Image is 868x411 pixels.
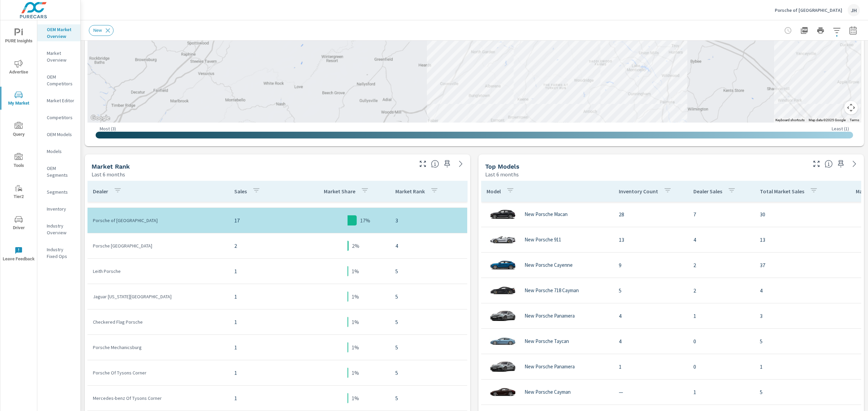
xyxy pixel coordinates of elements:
p: OEM Market Overview [47,26,75,40]
p: 4 [619,337,683,345]
p: 1% [352,318,359,326]
span: Save this to your personalized report [835,158,846,169]
p: 37 [760,261,832,269]
div: OEM Market Overview [37,24,80,41]
p: 9 [619,261,683,269]
p: New Porsche Panamera [525,364,575,370]
p: 1% [352,293,359,301]
p: 1% [352,369,359,377]
img: glamour [489,230,516,250]
p: OEM Competitors [47,73,75,87]
p: 3 [760,312,832,320]
button: "Export Report to PDF" [797,24,811,37]
button: Print Report [814,24,827,37]
span: Save this to your personalized report [442,158,453,169]
p: New Porsche Cayman [525,389,571,395]
span: Query [2,122,35,138]
a: Terms (opens in new tab) [850,118,859,122]
p: 5 [395,318,462,326]
span: Tier2 [2,184,35,201]
p: Mercedes-benz Of Tysons Corner [93,395,223,402]
p: 1 [234,343,300,351]
p: 5 [395,343,462,351]
p: Dealer Sales [693,188,722,195]
p: 5 [395,394,462,402]
p: Porsche of [GEOGRAPHIC_DATA] [93,217,223,224]
div: Models [37,146,80,156]
button: Apply Filters [830,24,844,37]
img: glamour [489,382,516,402]
p: Inventory Count [619,188,658,195]
button: Make Fullscreen [811,158,822,169]
p: Sales [234,188,247,195]
p: 5 [760,388,832,396]
p: 4 [619,312,683,320]
p: 2 [693,261,749,269]
img: glamour [489,306,516,326]
p: OEM Models [47,131,75,138]
p: 7 [693,210,749,218]
p: Models [47,148,75,155]
p: Industry Fixed Ops [47,246,75,260]
p: Inventory [47,205,75,212]
a: See more details in report [455,158,466,169]
div: OEM Models [37,129,80,139]
p: Checkered Flag Porsche [93,319,223,325]
span: Leave Feedback [2,246,35,263]
div: nav menu [0,20,37,269]
div: New [89,25,114,36]
span: My Market [2,91,35,107]
p: 5 [395,293,462,301]
div: Industry Fixed Ops [37,244,80,261]
p: 0 [693,363,749,371]
div: OEM Competitors [37,72,80,89]
p: Market Overview [47,50,75,63]
p: New Porsche Cayenne [525,262,573,268]
p: 1% [352,267,359,275]
p: Most ( 3 ) [100,126,116,132]
p: 2 [234,242,300,250]
p: New Porsche 718 Cayman [525,287,579,294]
div: Inventory [37,204,80,214]
p: 1% [352,394,359,402]
p: 5 [619,286,683,295]
p: Jaguar [US_STATE][GEOGRAPHIC_DATA] [93,293,223,300]
p: Porsche Of Tysons Corner [93,369,223,376]
div: JH [848,4,860,16]
p: Competitors [47,114,75,121]
p: 17 [234,216,300,224]
p: 1 [619,363,683,371]
p: 1 [234,293,300,301]
p: Market Share [324,188,355,195]
button: Make Fullscreen [417,158,428,169]
p: 4 [693,236,749,244]
p: Model [487,188,501,195]
img: glamour [489,280,516,301]
p: 5 [760,337,832,345]
p: 2 [693,286,749,295]
button: Select Date Range [846,24,860,37]
p: 1 [234,394,300,402]
div: Competitors [37,112,80,123]
p: 1 [760,363,832,371]
p: New Porsche 911 [525,237,561,243]
p: Segments [47,189,75,195]
p: Total Market Sales [760,188,804,195]
span: Driver [2,215,35,232]
p: Porsche [GEOGRAPHIC_DATA] [93,242,223,249]
img: glamour [489,204,516,224]
button: Map camera controls [844,101,858,114]
span: Find the biggest opportunities within your model lineup nationwide. [Source: Market registration ... [825,160,833,168]
p: 1% [352,343,359,351]
p: Leith Porsche [93,268,223,275]
p: 1 [693,312,749,320]
p: Last 6 months [92,170,125,178]
span: Market Rank shows you how you rank, in terms of sales, to other dealerships in your market. “Mark... [431,160,439,168]
a: Open this area in Google Maps (opens a new window) [89,114,112,123]
img: glamour [489,255,516,275]
p: Porsche Mechanicsburg [93,344,223,351]
p: 1 [234,369,300,377]
p: 4 [395,242,462,250]
p: Least ( 1 ) [832,126,849,132]
p: Market Rank [395,188,425,195]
